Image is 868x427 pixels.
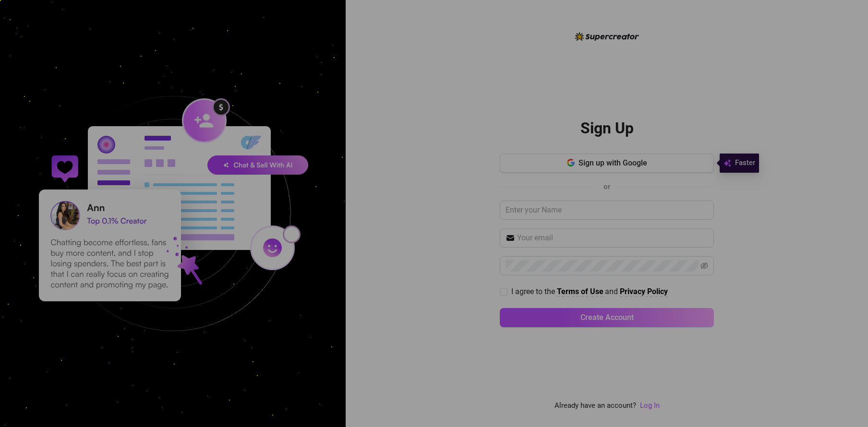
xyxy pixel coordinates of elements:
span: Faster [735,157,755,169]
input: Your email [517,232,708,244]
a: Log In [640,400,660,412]
span: I agree to the [511,287,557,296]
span: or [603,182,610,191]
img: svg%3e [723,157,731,169]
strong: Privacy Policy [620,287,668,296]
span: Already have an account? [555,400,636,412]
span: eye-invisible [700,262,708,270]
a: Terms of Use [557,287,603,297]
strong: Terms of Use [557,287,603,296]
img: logo-BBDzfeDw.svg [575,32,639,41]
a: Log In [640,401,660,410]
a: Privacy Policy [620,287,668,297]
h2: Sign Up [580,119,634,138]
input: Enter your Name [500,201,714,220]
button: Create Account [500,308,714,327]
span: Create Account [580,313,634,322]
span: Sign up with Google [579,158,647,167]
img: signup-background-D0MIrEPF.svg [7,47,339,380]
button: Sign up with Google [500,154,714,173]
span: and [605,287,620,296]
